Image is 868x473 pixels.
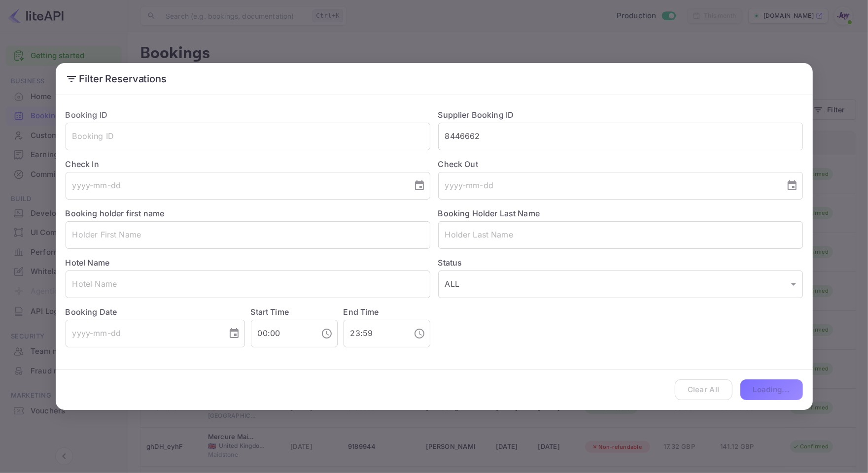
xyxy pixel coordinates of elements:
label: Supplier Booking ID [438,110,514,120]
label: Check Out [438,158,803,170]
label: Hotel Name [66,258,110,268]
label: Booking Holder Last Name [438,208,540,218]
label: Start Time [251,307,289,317]
input: Holder Last Name [438,221,803,249]
input: Supplier Booking ID [438,123,803,150]
input: Holder First Name [66,221,430,249]
h2: Filter Reservations [56,63,813,95]
label: Booking Date [66,306,245,318]
input: Hotel Name [66,270,430,298]
input: yyyy-mm-dd [66,172,406,200]
input: hh:mm [251,320,313,347]
label: End Time [344,307,379,317]
input: yyyy-mm-dd [438,172,778,200]
button: Choose date [782,176,802,196]
input: Booking ID [66,123,430,150]
label: Booking holder first name [66,208,165,218]
input: yyyy-mm-dd [66,320,220,347]
input: hh:mm [344,320,406,347]
button: Choose time, selected time is 12:00 AM [317,324,337,343]
label: Status [438,257,803,269]
div: ALL [438,270,803,298]
label: Check In [66,158,430,170]
button: Choose time, selected time is 11:59 PM [410,324,429,343]
button: Choose date [224,324,244,343]
label: Booking ID [66,110,108,120]
button: Choose date [410,176,429,196]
